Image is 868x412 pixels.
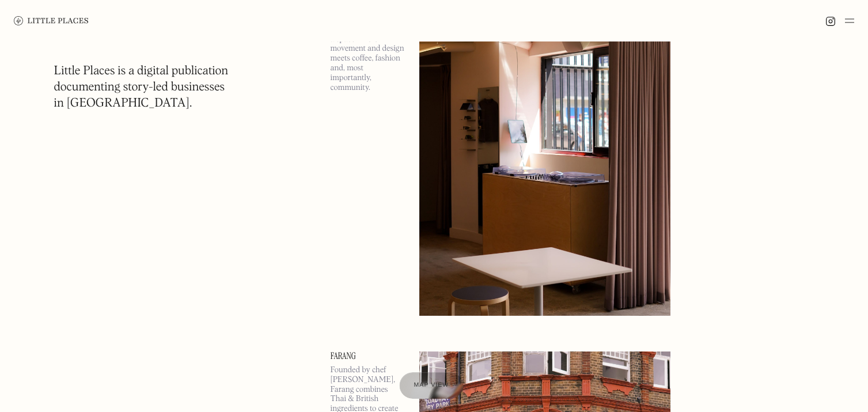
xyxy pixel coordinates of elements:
[414,382,449,389] span: Map view
[399,372,463,399] a: Map view
[54,63,229,112] h1: Little Places is a digital publication documenting story-led businesses in [GEOGRAPHIC_DATA].
[331,351,405,361] a: Farang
